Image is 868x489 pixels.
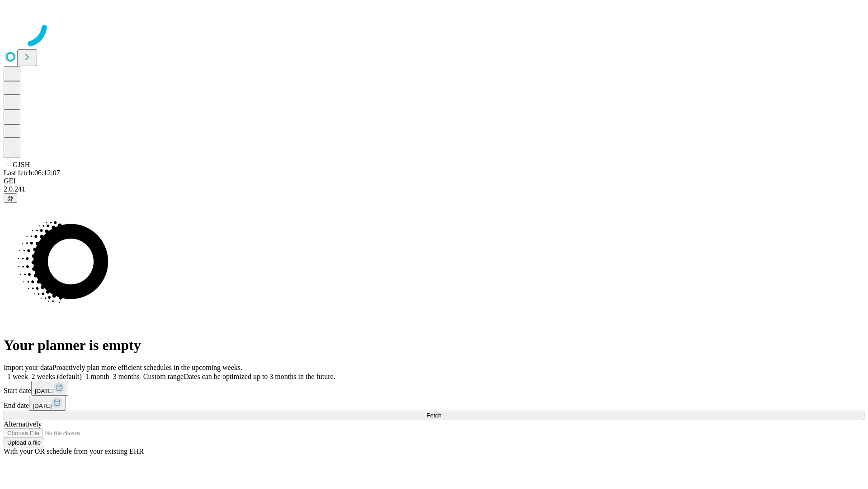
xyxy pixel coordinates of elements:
[4,169,60,177] span: Last fetch: 06:12:07
[113,373,140,380] span: 3 months
[35,388,54,394] span: [DATE]
[85,373,109,380] span: 1 month
[4,420,42,428] span: Alternatively
[33,403,52,409] span: [DATE]
[4,396,864,411] div: End date
[4,337,864,354] h1: Your planner is empty
[143,373,184,380] span: Custom range
[4,411,864,420] button: Fetch
[426,412,441,419] span: Fetch
[32,373,82,380] span: 2 weeks (default)
[4,193,17,203] button: @
[184,373,335,380] span: Dates can be optimized up to 3 months in the future.
[7,373,28,380] span: 1 week
[4,185,864,193] div: 2.0.241
[7,195,14,201] span: @
[52,364,242,371] span: Proactively plan more efficient schedules in the upcoming weeks.
[4,177,864,185] div: GEI
[29,396,66,411] button: [DATE]
[4,364,52,371] span: Import your data
[31,381,68,396] button: [DATE]
[4,381,864,396] div: Start date
[4,438,44,447] button: Upload a file
[4,447,144,455] span: With your OR schedule from your existing EHR
[13,161,30,168] span: GJSH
